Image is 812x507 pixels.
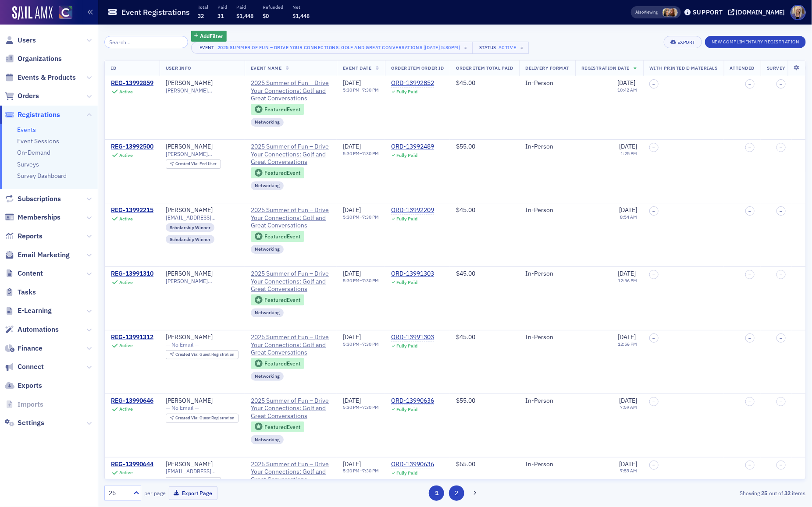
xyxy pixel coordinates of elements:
div: 2025 Summer of Fun – Drive Your Connections: Golf and Great Conversations [[DATE] 5:30pm] [217,43,460,52]
time: 7:30 PM [362,214,379,220]
span: × [518,44,526,52]
span: Finance [18,344,43,353]
div: Fully Paid [396,216,417,222]
div: Fully Paid [396,280,417,285]
span: $1,448 [236,12,253,19]
span: [DATE] [619,397,637,404]
span: Automations [18,325,59,334]
button: Export Page [169,486,217,500]
div: Showing out of items [578,489,806,497]
span: E-Learning [18,306,52,316]
a: ORD-13990636 [391,397,434,405]
span: Registrations [18,110,60,120]
img: SailAMX [12,6,53,20]
div: In-Person [525,143,569,151]
span: Event Date [343,65,371,71]
a: Orders [5,91,39,101]
div: Active [119,216,133,222]
span: Order Item Total Paid [456,65,513,71]
a: Connect [5,362,44,372]
span: – [749,462,751,468]
img: SailAMX [59,6,72,19]
span: – [653,462,655,468]
span: [DATE] [343,333,361,341]
a: 2025 Summer of Fun – Drive Your Connections: Golf and Great Conversations [251,79,331,103]
span: $55.00 [456,142,475,150]
a: Memberships [5,213,61,222]
a: 2025 Summer of Fun – Drive Your Connections: Golf and Great Conversations [251,143,331,166]
p: Paid [217,4,227,10]
span: – [749,272,751,277]
div: Featured Event [264,170,300,175]
a: ORD-13990636 [391,461,434,468]
div: – [343,214,379,220]
span: Content [18,269,43,278]
div: REG-13992500 [111,143,153,151]
span: – [653,399,655,404]
span: Attended [730,65,755,71]
a: Imports [5,400,43,409]
span: $55.00 [456,460,475,468]
time: 5:30 PM [343,87,360,93]
div: – [343,468,379,474]
span: — No Email — [166,341,199,348]
time: 7:30 PM [362,404,379,410]
span: [DATE] [619,460,637,468]
a: REG-13990644 [111,461,153,468]
span: – [653,209,655,214]
div: Fully Paid [396,470,417,476]
div: – [343,278,379,284]
a: Settings [5,418,44,428]
div: End User [175,162,217,167]
div: Created Via: Guest Registration [166,350,239,359]
div: Active [499,45,516,50]
a: REG-13992859 [111,79,153,87]
div: [PERSON_NAME] [166,79,213,87]
div: – [343,151,379,156]
a: Users [5,35,36,45]
input: Search… [104,36,188,48]
label: per page [144,489,166,497]
span: 2025 Summer of Fun – Drive Your Connections: Golf and Great Conversations [251,270,331,293]
span: Settings [18,418,44,428]
div: Networking [251,245,284,254]
div: ORD-13991303 [391,333,434,341]
div: Fully Paid [396,152,417,158]
a: Content [5,269,43,278]
span: Tasks [18,287,36,297]
p: Refunded [263,4,283,10]
button: Event2025 Summer of Fun – Drive Your Connections: Golf and Great Conversations [[DATE] 5:30pm]× [191,42,473,54]
div: REG-13991310 [111,270,153,278]
div: Support [693,8,723,16]
span: – [780,336,783,341]
p: Paid [236,4,253,10]
span: Add Filter [200,32,223,40]
p: Net [292,4,310,10]
span: – [749,82,751,87]
span: Survey [767,65,786,71]
div: Featured Event [251,422,304,433]
time: 7:59 AM [620,468,637,474]
span: – [749,209,751,214]
span: [DATE] [619,206,637,214]
div: Active [119,280,133,285]
span: [DATE] [343,142,361,150]
a: Exports [5,381,42,390]
div: Created Via: End User [166,477,221,486]
a: REG-13990646 [111,397,153,405]
span: Subscriptions [18,194,61,204]
div: [PERSON_NAME] [166,270,213,278]
span: – [780,209,783,214]
span: – [653,82,655,87]
div: Featured Event [251,167,304,178]
span: $45.00 [456,79,475,87]
button: [DOMAIN_NAME] [728,9,788,15]
span: [DATE] [343,269,361,277]
a: 2025 Summer of Fun – Drive Your Connections: Golf and Great Conversations [251,461,331,484]
time: 7:30 PM [362,341,379,347]
time: 7:30 PM [362,277,379,284]
span: × [462,44,470,52]
span: ID [111,65,116,71]
a: New Complimentary Registration [705,37,806,45]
